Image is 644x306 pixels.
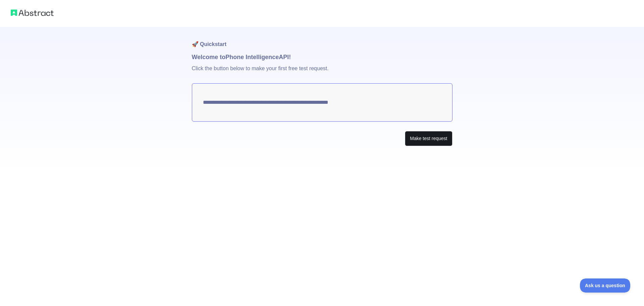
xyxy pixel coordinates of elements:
p: Click the button below to make your first free test request. [192,62,452,83]
button: Make test request [405,131,452,146]
h1: Welcome to Phone Intelligence API! [192,52,452,62]
iframe: Toggle Customer Support [580,278,631,293]
h1: 🚀 Quickstart [192,27,452,52]
img: Abstract logo [11,8,54,17]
